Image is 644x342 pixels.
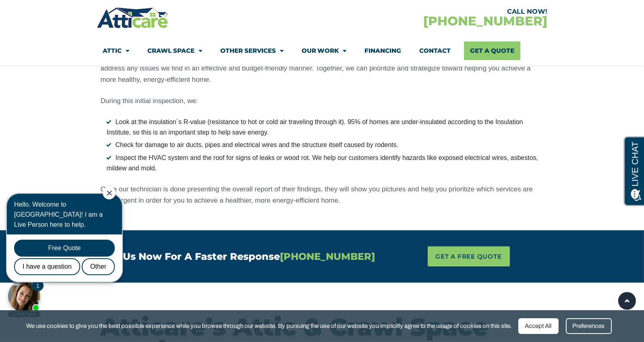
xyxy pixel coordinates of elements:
[220,41,284,60] a: Other Services
[107,140,544,150] li: Check for damage to air ducts, pipes and electrical wires and the structure itself caused by rode...
[107,153,544,174] li: Inspect the HVAC system and the roof for signs of leaks or wood rot. We help our customers identi...
[4,186,133,318] iframe: Chat Invitation
[103,41,129,60] a: Attic
[101,184,544,206] p: Once our technician is done presenting the overall report of their findings, they will show you p...
[101,95,544,107] p: During this initial inspection, we:
[280,251,375,262] span: [PHONE_NUMBER]
[27,321,512,331] span: We use cookies to give you the best possible experience while you browse through our website. By ...
[436,251,502,263] span: GET A FREE QUOTE
[365,41,402,60] a: Financing
[322,8,548,15] div: CALL NOW!
[147,41,202,60] a: Crawl Space
[107,117,544,138] li: Look at the insulation´s R-value (resistance to hot or cold air traveling through it). 95% of hom...
[101,252,386,261] h4: Call Us Now For A Faster Response
[420,41,451,60] a: Contact
[518,318,559,334] div: Accept All
[428,247,510,267] a: GET A FREE QUOTE
[464,41,520,60] a: Get A Quote
[566,318,612,334] div: Preferences
[103,41,542,60] nav: Menu
[302,41,347,60] a: Our Work
[20,6,65,17] span: Opens a chat window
